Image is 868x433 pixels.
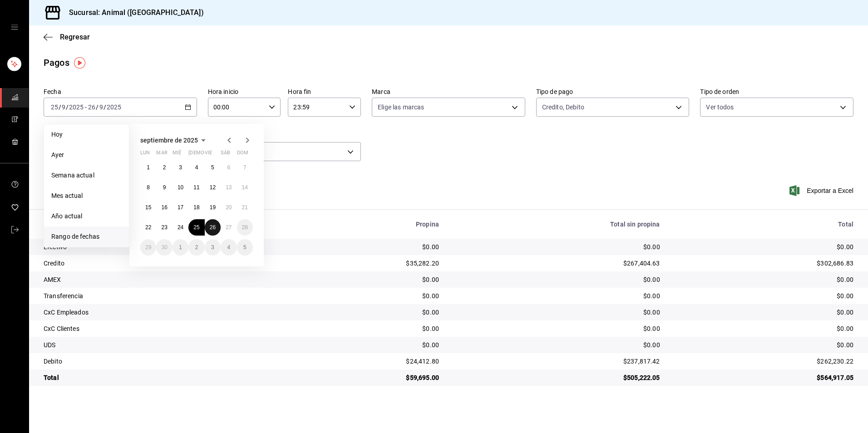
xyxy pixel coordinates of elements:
[226,224,232,231] abbr: 27 de septiembre de 2025
[59,103,61,111] span: /
[51,191,122,201] span: Mes actual
[454,242,660,251] div: $0.00
[536,89,690,95] label: Tipo de pago
[291,373,439,382] div: $59,695.00
[140,150,150,159] abbr: lunes
[237,179,253,196] button: 14 de septiembre de 2025
[454,357,660,366] div: $237,817.42
[62,7,204,18] h3: Sucursal: Animal ([GEOGRAPHIC_DATA])
[237,239,253,256] button: 5 de octubre de 2025
[188,150,242,159] abbr: jueves
[44,33,90,41] button: Regresar
[675,357,853,366] div: $262,230.22
[211,164,214,171] abbr: 5 de septiembre de 2025
[161,204,167,211] abbr: 16 de septiembre de 2025
[178,224,183,231] abbr: 24 de septiembre de 2025
[675,242,853,251] div: $0.00
[542,103,584,112] span: Credito, Debito
[50,103,59,111] input: --
[44,308,276,317] div: CxC Empleados
[44,89,197,95] label: Fecha
[221,150,230,159] abbr: sábado
[454,324,660,333] div: $0.00
[221,159,237,176] button: 6 de septiembre de 2025
[227,244,230,251] abbr: 4 de octubre de 2025
[147,184,150,191] abbr: 8 de septiembre de 2025
[454,340,660,349] div: $0.00
[226,184,232,191] abbr: 13 de septiembre de 2025
[173,159,188,176] button: 3 de septiembre de 2025
[44,291,276,300] div: Transferencia
[454,308,660,317] div: $0.00
[454,373,660,382] div: $505,222.05
[210,224,216,231] abbr: 26 de septiembre de 2025
[675,373,853,382] div: $564,917.05
[140,179,156,196] button: 8 de septiembre de 2025
[291,357,439,366] div: $24,412.80
[145,204,151,211] abbr: 15 de septiembre de 2025
[140,137,198,144] span: septiembre de 2025
[205,159,221,176] button: 5 de septiembre de 2025
[237,159,253,176] button: 7 de septiembre de 2025
[372,89,525,95] label: Marca
[178,184,183,191] abbr: 10 de septiembre de 2025
[210,184,216,191] abbr: 12 de septiembre de 2025
[74,57,85,69] button: Tooltip marker
[454,275,660,284] div: $0.00
[156,150,167,159] abbr: martes
[156,219,172,236] button: 23 de septiembre de 2025
[188,179,204,196] button: 11 de septiembre de 2025
[288,89,361,95] label: Hora fin
[44,275,276,284] div: AMEX
[205,179,221,196] button: 12 de septiembre de 2025
[188,219,204,236] button: 25 de septiembre de 2025
[156,159,172,176] button: 2 de septiembre de 2025
[173,219,188,236] button: 24 de septiembre de 2025
[205,219,221,236] button: 26 de septiembre de 2025
[156,239,172,256] button: 30 de septiembre de 2025
[51,171,122,180] span: Semana actual
[11,24,18,31] button: open drawer
[140,135,209,146] button: septiembre de 2025
[193,224,199,231] abbr: 25 de septiembre de 2025
[675,308,853,317] div: $0.00
[291,291,439,300] div: $0.00
[99,103,104,111] input: --
[706,103,734,112] span: Ver todos
[145,244,151,251] abbr: 29 de septiembre de 2025
[675,259,853,268] div: $302,686.83
[140,159,156,176] button: 1 de septiembre de 2025
[291,259,439,268] div: $35,282.20
[51,232,122,241] span: Rango de fechas
[210,204,216,211] abbr: 19 de septiembre de 2025
[163,164,166,171] abbr: 2 de septiembre de 2025
[454,259,660,268] div: $267,404.63
[675,275,853,284] div: $0.00
[195,164,198,171] abbr: 4 de septiembre de 2025
[675,291,853,300] div: $0.00
[44,56,69,69] div: Pagos
[140,219,156,236] button: 22 de septiembre de 2025
[173,179,188,196] button: 10 de septiembre de 2025
[179,244,182,251] abbr: 1 de octubre de 2025
[106,103,122,111] input: ----
[145,224,151,231] abbr: 22 de septiembre de 2025
[66,103,69,111] span: /
[675,221,853,228] div: Total
[188,239,204,256] button: 2 de octubre de 2025
[378,103,424,112] span: Elige las marcas
[205,199,221,216] button: 19 de septiembre de 2025
[221,199,237,216] button: 20 de septiembre de 2025
[69,103,84,111] input: ----
[291,275,439,284] div: $0.00
[44,357,276,366] div: Debito
[163,184,166,191] abbr: 9 de septiembre de 2025
[85,103,87,111] span: -
[156,199,172,216] button: 16 de septiembre de 2025
[147,164,150,171] abbr: 1 de septiembre de 2025
[791,185,853,196] button: Exportar a Excel
[188,159,204,176] button: 4 de septiembre de 2025
[237,219,253,236] button: 28 de septiembre de 2025
[226,204,232,211] abbr: 20 de septiembre de 2025
[161,244,167,251] abbr: 30 de septiembre de 2025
